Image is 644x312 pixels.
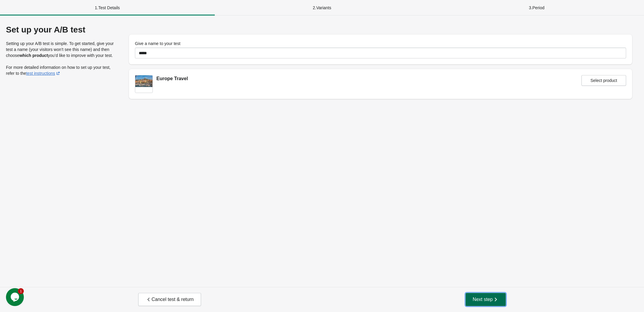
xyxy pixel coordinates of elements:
iframe: chat widget [6,288,25,306]
a: test instructions [26,71,61,76]
span: Select product [590,78,617,83]
button: Cancel test & return [138,293,201,306]
label: Give a name to your test [135,41,181,46]
strong: which product [19,53,48,58]
span: Next step [473,297,499,302]
p: Setting up your A/B test is simple. To get started, give your test a name (your visitors won’t se... [6,41,117,58]
button: Select product [581,75,626,86]
button: Next step [466,293,506,306]
p: For more detailed information on how to set up your test, refer to the [6,64,117,76]
div: Set up your A/B test [6,25,117,35]
span: Cancel test & return [146,297,194,302]
div: Europe Travel [156,75,188,82]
